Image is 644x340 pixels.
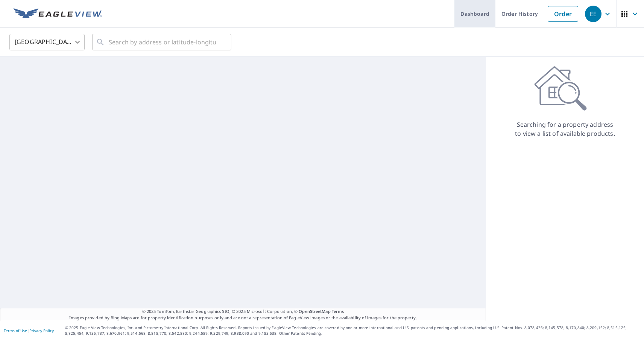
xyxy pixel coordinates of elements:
p: © 2025 Eagle View Technologies, Inc. and Pictometry International Corp. All Rights Reserved. Repo... [65,325,640,336]
p: Searching for a property address to view a list of available products. [515,120,615,138]
a: Terms of Use [4,328,27,333]
a: OpenStreetMap [299,308,330,314]
img: EV Logo [14,8,102,20]
p: | [4,328,54,333]
a: Privacy Policy [29,328,54,333]
input: Search by address or latitude-longitude [109,32,216,53]
div: [GEOGRAPHIC_DATA] [9,32,85,53]
a: Terms [332,308,344,314]
div: EE [585,6,601,22]
span: © 2025 TomTom, Earthstar Geographics SIO, © 2025 Microsoft Corporation, © [142,308,344,315]
a: Order [548,6,578,22]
